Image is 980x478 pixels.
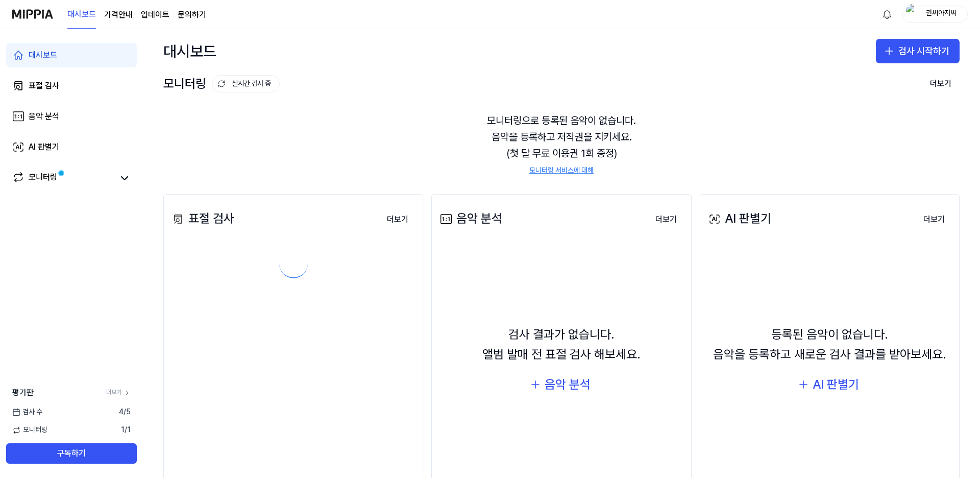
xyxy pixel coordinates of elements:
div: 모니터링 [29,171,57,185]
button: 더보기 [647,209,685,230]
span: 평가판 [12,387,34,399]
a: 업데이트 [141,9,169,21]
button: 음악 분석 [522,372,601,397]
img: profile [906,4,918,25]
a: 모니터링 [12,171,114,185]
a: 더보기 [379,208,416,230]
button: 구독하기 [6,443,137,464]
a: 대시보드 [67,1,96,29]
span: 4 / 5 [119,407,131,417]
span: 1 / 1 [121,425,131,435]
button: AI 판별기 [790,372,869,397]
div: 모니터링으로 등록된 음악이 없습니다. 음악을 등록하고 저작권을 지키세요. (첫 달 무료 이용권 1회 증정) [163,100,960,188]
button: profile권씨아저씨 [902,6,968,23]
div: 표절 검사 [170,209,234,228]
div: AI 판별기 [29,141,59,153]
a: 가격안내 [104,9,133,21]
img: 알림 [881,8,893,20]
span: 모니터링 [12,425,47,435]
a: 대시보드 [6,43,137,67]
div: AI 판별기 [706,209,771,228]
a: 음악 분석 [6,104,137,129]
div: 음악 분석 [438,209,502,228]
div: 모니터링 [163,74,280,93]
div: 표절 검사 [29,80,59,92]
button: 더보기 [379,209,416,230]
div: 검사 결과가 없습니다. 앨범 발매 전 표절 검사 해보세요. [482,325,641,364]
button: 더보기 [922,74,960,94]
button: 더보기 [915,209,953,230]
div: 음악 분석 [545,375,591,394]
button: 실시간 검사 중 [212,75,280,92]
a: 더보기 [647,208,685,230]
a: 더보기 [106,388,131,397]
button: 검사 시작하기 [876,39,960,63]
a: 표절 검사 [6,74,137,98]
div: 등록된 음악이 없습니다. 음악을 등록하고 새로운 검사 결과를 받아보세요. [713,325,946,364]
a: 더보기 [915,208,953,230]
div: 대시보드 [163,39,216,63]
div: AI 판별기 [813,375,859,394]
span: 검사 수 [12,407,42,417]
div: 대시보드 [29,49,57,61]
a: AI 판별기 [6,135,137,159]
div: 음악 분석 [29,110,59,123]
div: 권씨아저씨 [921,8,961,19]
a: 모니터링 서비스에 대해 [529,165,594,176]
a: 문의하기 [178,9,206,21]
